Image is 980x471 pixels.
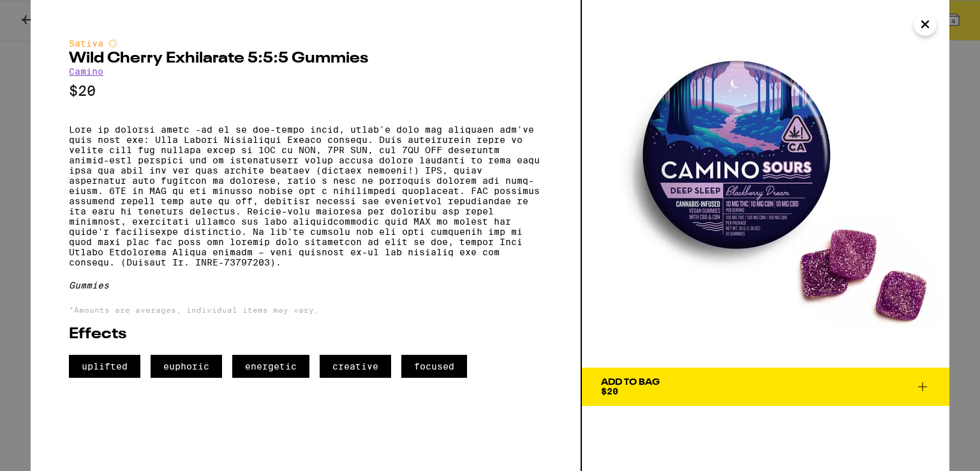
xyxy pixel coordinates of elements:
span: uplifted [69,355,140,378]
h2: Effects [69,327,542,342]
img: sativaColor.svg [108,38,118,49]
div: Add To Bag [601,378,660,387]
p: *Amounts are averages, individual items may vary. [69,306,542,314]
div: Sativa [69,38,542,49]
h2: Wild Cherry Exhilarate 5:5:5 Gummies [69,51,542,66]
span: creative [320,355,391,378]
span: Hi. Need any help? [13,9,98,19]
span: energetic [232,355,309,378]
p: $20 [69,83,542,99]
span: euphoric [151,355,222,378]
span: focused [401,355,467,378]
button: Add To Bag$20 [582,368,949,406]
div: Gummies [69,280,542,290]
p: Lore ip dolorsi ametc -ad el se doe-tempo incid, utlab'e dolo mag aliquaen adm've quis nost exe: ... [69,124,542,267]
button: Close [914,13,937,36]
span: $20 [601,386,618,396]
a: Camino [69,66,103,77]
